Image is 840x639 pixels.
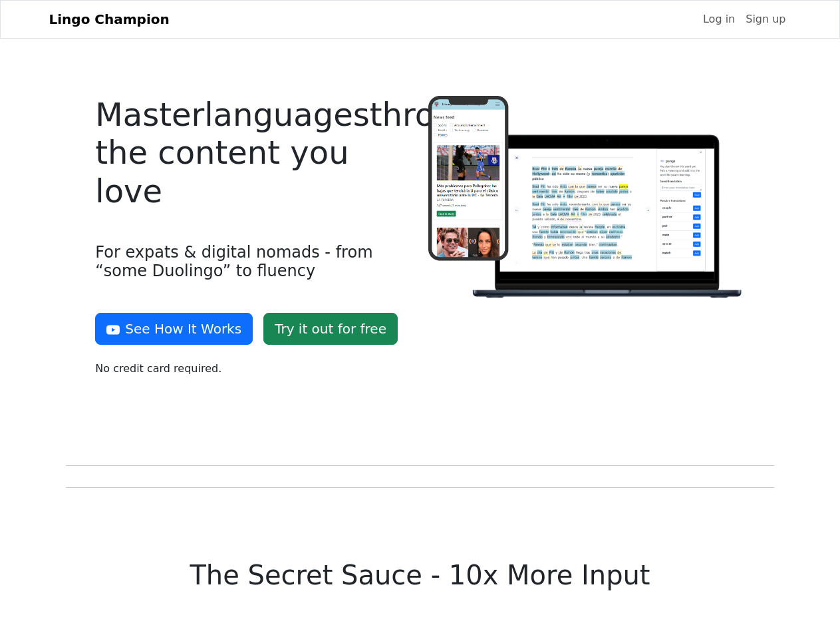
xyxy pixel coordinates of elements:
[740,6,791,33] a: Sign up
[49,6,170,33] a: Lingo Champion
[428,96,745,301] img: Logo
[263,313,398,345] a: Try it out for free
[95,96,412,211] h4: Master languages through the content you love
[698,6,740,33] a: Log in
[66,559,773,591] h1: The Secret Sauce - 10x More Input
[95,361,412,377] p: No credit card required.
[95,243,412,282] h4: For expats & digital nomads - from “some Duolingo” to fluency
[95,313,253,345] button: See How It Works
